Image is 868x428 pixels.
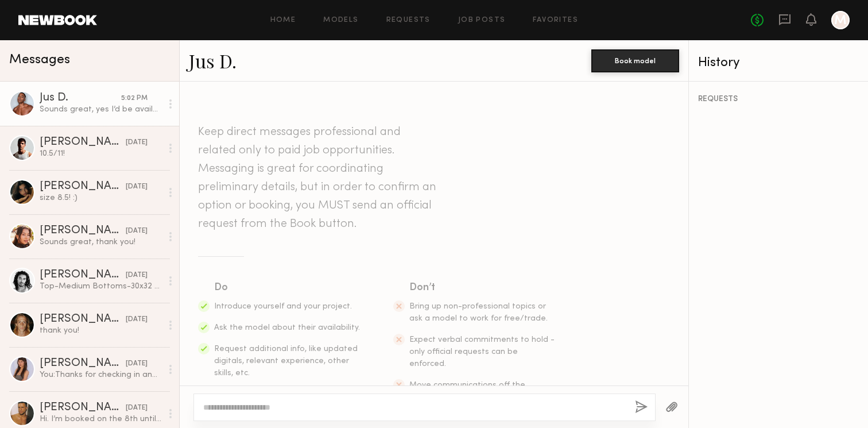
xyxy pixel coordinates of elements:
div: [DATE] [126,182,148,192]
div: REQUESTS [698,95,859,103]
div: thank you! [40,325,162,336]
a: Job Posts [458,17,506,24]
div: Do [214,280,361,296]
div: [DATE] [126,314,148,325]
a: Models [323,17,358,24]
a: Jus D. [189,48,237,73]
span: Request additional info, like updated digitals, relevant experience, other skills, etc. [214,345,358,377]
div: History [698,56,859,70]
div: 10.5/11! [40,148,162,159]
div: Hi. I’m booked on the 8th until 1pm [40,414,162,425]
div: [PERSON_NAME] [40,137,126,148]
div: Sounds great, thank you! [40,237,162,248]
div: [PERSON_NAME] [40,181,126,192]
a: Favorites [533,17,578,24]
div: Top-Medium Bottoms-30x32 Shoes-10.5 [40,281,162,292]
span: Introduce yourself and your project. [214,303,352,310]
div: [DATE] [126,403,148,414]
div: [DATE] [126,226,148,237]
div: [PERSON_NAME] [40,358,126,369]
a: Requests [386,17,431,24]
div: [PERSON_NAME] [40,269,126,281]
div: [DATE] [126,137,148,148]
div: [PERSON_NAME] [40,402,126,414]
div: [DATE] [126,358,148,369]
header: Keep direct messages professional and related only to paid job opportunities. Messaging is great ... [198,123,439,233]
div: You: Thanks for checking in and yes we'd like to hold! Still confirming a few details with our cl... [40,369,162,380]
a: Book model [591,55,679,65]
div: size 8.5! :) [40,192,162,203]
a: M [831,11,850,29]
span: Expect verbal commitments to hold - only official requests can be enforced. [409,336,555,368]
span: Ask the model about their availability. [214,324,360,331]
span: Move communications off the platform. [409,381,525,401]
div: [PERSON_NAME] [40,225,126,237]
span: Bring up non-professional topics or ask a model to work for free/trade. [409,303,548,322]
div: Jus D. [40,92,121,104]
div: 5:02 PM [121,93,148,104]
span: Messages [9,53,70,67]
a: Home [270,17,296,24]
div: [PERSON_NAME] [40,314,126,325]
div: [DATE] [126,270,148,281]
div: Don’t [409,280,556,296]
button: Book model [591,49,679,72]
div: Sounds great, yes I’d be available for that. My sizes are as follows: Top: Medium Pants: Medium o... [40,104,162,115]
